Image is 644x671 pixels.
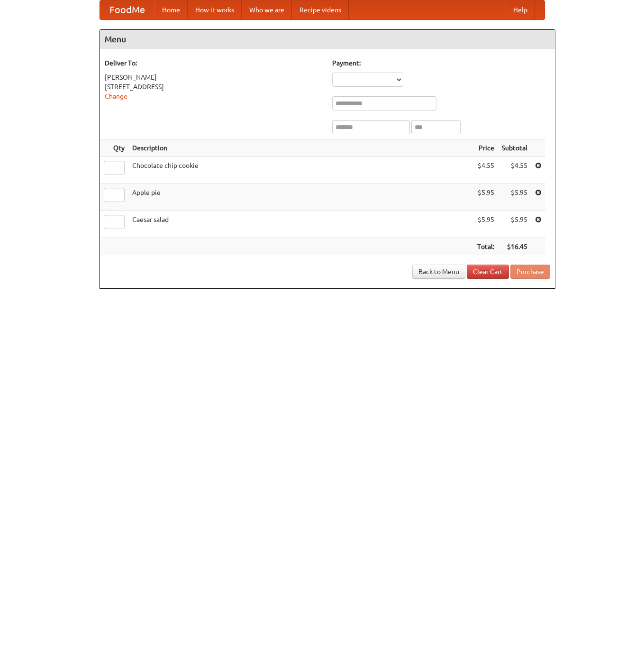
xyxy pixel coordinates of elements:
[498,139,531,157] th: Subtotal
[154,0,188,19] a: Home
[100,139,128,157] th: Qty
[105,73,323,82] div: [PERSON_NAME]
[473,184,498,211] td: $5.95
[292,0,349,19] a: Recipe videos
[473,211,498,238] td: $5.95
[188,0,242,19] a: How it works
[498,157,531,184] td: $4.55
[128,157,473,184] td: Chocolate chip cookie
[498,238,531,256] th: $16.45
[105,92,127,100] a: Change
[100,30,555,49] h4: Menu
[128,211,473,238] td: Caesar salad
[105,82,323,92] div: [STREET_ADDRESS]
[100,0,154,19] a: FoodMe
[473,139,498,157] th: Price
[467,265,509,279] a: Clear Cart
[473,157,498,184] td: $4.55
[498,184,531,211] td: $5.95
[242,0,292,19] a: Who we are
[332,58,550,68] h5: Payment:
[412,265,465,279] a: Back to Menu
[506,0,535,19] a: Help
[105,58,323,68] h5: Deliver To:
[510,265,550,279] button: Purchase
[128,139,473,157] th: Description
[128,184,473,211] td: Apple pie
[473,238,498,256] th: Total:
[498,211,531,238] td: $5.95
